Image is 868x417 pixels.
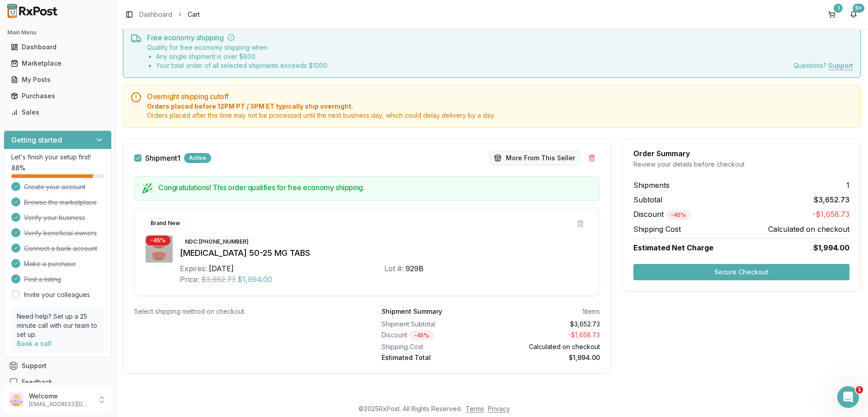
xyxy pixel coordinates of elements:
span: 1 [846,180,849,191]
div: My Posts [11,75,104,84]
span: Cart [188,10,200,19]
span: Discount [633,210,691,219]
span: $1,994.00 [813,242,849,253]
div: Sales [11,108,104,117]
span: Verify beneficial owners [24,229,97,238]
div: - 45 % [146,235,170,245]
span: Orders placed after this time may not be processed until the next business day, which could delay... [147,111,853,120]
a: Dashboard [7,39,108,55]
div: [MEDICAL_DATA] 50-25 MG TABS [180,247,589,259]
a: Sales [7,104,108,120]
span: $3,652.73 [814,194,849,205]
button: Sales [4,105,112,120]
p: Need help? Set up a 25 minute call with our team to set up. [17,312,99,339]
button: My Posts [4,72,112,87]
a: Privacy [488,405,510,412]
h5: Overnight shipping cutoff [147,93,853,100]
span: Connect a bank account [24,244,97,253]
span: $3,652.73 [201,274,236,285]
span: 1 [856,386,863,393]
p: Welcome [29,392,92,401]
span: 88 % [11,163,25,173]
div: Questions? [793,61,853,70]
h3: Getting started [11,134,62,145]
button: Feedback [4,374,112,390]
div: Price: [180,274,199,285]
span: Create your account [24,182,85,192]
button: 9+ [846,7,861,22]
div: Lot #: [384,263,404,274]
div: Estimated Total [382,353,487,362]
button: Dashboard [4,40,112,54]
iframe: Intercom live chat [837,386,859,408]
button: Marketplace [4,56,112,71]
img: User avatar [9,393,24,407]
h5: Free economy shipping [147,34,853,41]
span: Browse the marketplace [24,198,97,207]
nav: breadcrumb [139,10,200,19]
div: Review your details before checkout [633,160,849,169]
div: Qualify for free economy shipping when [147,43,327,70]
button: Secure Checkout [633,264,849,280]
div: Calculated on checkout [495,342,600,351]
li: Any single shipment is over $ 800 [156,52,327,61]
div: 9+ [853,4,864,13]
span: Calculated on checkout [768,224,849,235]
div: Expires: [180,263,207,274]
span: Feedback [22,378,52,387]
h5: Congratulations! This order qualifies for free economy shipping. [158,184,592,191]
div: Shipping Cost [382,342,487,351]
a: Terms [466,405,484,412]
span: Shipping Cost [633,224,681,235]
div: 1 [834,4,843,13]
span: $1,994.00 [237,274,272,285]
button: Purchases [4,89,112,103]
div: Purchases [11,91,104,101]
div: NDC: [PHONE_NUMBER] [180,237,254,247]
span: Verify your business [24,213,85,222]
a: Dashboard [139,10,172,19]
div: Discount [382,331,487,340]
a: Invite your colleagues [24,290,90,299]
img: Juluca 50-25 MG TABS [146,235,173,263]
img: RxPost Logo [4,4,61,18]
li: Your total order of all selected shipments exceeds $ 1000 [156,61,327,70]
span: Post a listing [24,275,61,284]
div: Active [184,153,211,163]
div: $1,994.00 [495,353,600,362]
span: Shipments [633,180,670,191]
p: [EMAIL_ADDRESS][DOMAIN_NAME] [29,401,92,408]
span: Make a purchase [24,259,76,268]
div: 1 items [582,307,600,316]
label: Shipment 1 [145,154,180,162]
div: Shipment Subtotal [382,320,487,329]
button: 1 [825,7,839,22]
span: Estimated Net Charge [633,243,713,252]
div: Select shipping method on checkout [134,307,353,316]
div: Shipment Summary [382,307,442,316]
a: Purchases [7,88,108,104]
div: - $1,658.73 [495,331,600,340]
a: Marketplace [7,55,108,72]
div: Dashboard [11,43,104,52]
div: Marketplace [11,59,104,68]
div: Brand New [146,218,185,228]
button: Support [4,358,112,374]
div: Order Summary [633,150,849,157]
p: Let's finish your setup first! [11,153,104,162]
div: 929B [406,263,424,274]
span: Orders placed before 12PM PT / 3PM ET typically ship overnight. [147,102,853,111]
a: Book a call [17,340,52,347]
div: $3,652.73 [495,320,600,329]
div: - 45 % [409,331,434,340]
button: More From This Seller [489,151,580,165]
a: My Posts [7,72,108,88]
h2: Main Menu [7,29,108,36]
span: -$1,658.73 [812,209,849,220]
div: [DATE] [209,263,234,274]
div: - 45 % [666,210,691,220]
span: Subtotal [633,194,662,205]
